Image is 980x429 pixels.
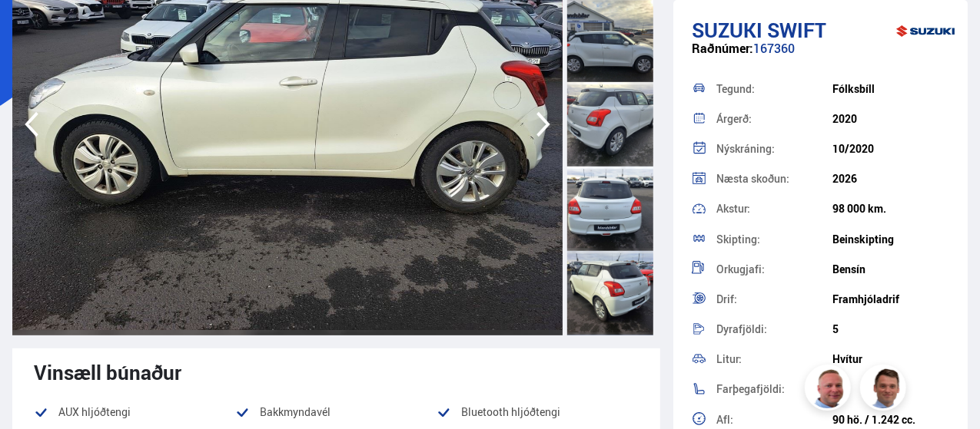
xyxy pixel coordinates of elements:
[716,84,833,94] div: Tegund:
[895,8,956,55] img: brand logo
[832,113,949,125] div: 2020
[716,234,833,245] div: Skipting:
[832,233,949,246] div: Beinskipting
[832,143,949,155] div: 10/2020
[692,40,753,57] span: Raðnúmer:
[716,144,833,154] div: Nýskráning:
[716,264,833,275] div: Orkugjafi:
[716,324,833,335] div: Dyrafjöldi:
[832,173,949,185] div: 2026
[716,203,833,214] div: Akstur:
[767,16,826,44] span: Swift
[692,41,949,71] div: 167360
[716,384,833,394] div: Farþegafjöldi:
[34,361,639,384] div: Vinsæll búnaður
[862,367,909,413] img: FbJEzSuNWCJXmdc-.webp
[832,414,949,426] div: 90 hö. / 1.242 cc.
[235,403,437,421] li: Bakkmyndavél
[832,203,949,215] div: 98 000 km.
[832,263,949,276] div: Bensín
[832,83,949,95] div: Fólksbíll
[716,414,833,425] div: Afl:
[716,294,833,305] div: Drif:
[437,403,638,421] li: Bluetooth hljóðtengi
[12,6,58,52] button: Opna LiveChat spjallviðmót
[716,114,833,124] div: Árgerð:
[692,16,762,44] span: Suzuki
[807,367,853,413] img: siFngHWaQ9KaOqBr.png
[832,353,949,365] div: Hvítur
[832,323,949,335] div: 5
[832,293,949,305] div: Framhjóladrif
[34,403,235,421] li: AUX hljóðtengi
[716,173,833,184] div: Næsta skoðun:
[716,354,833,365] div: Litur:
